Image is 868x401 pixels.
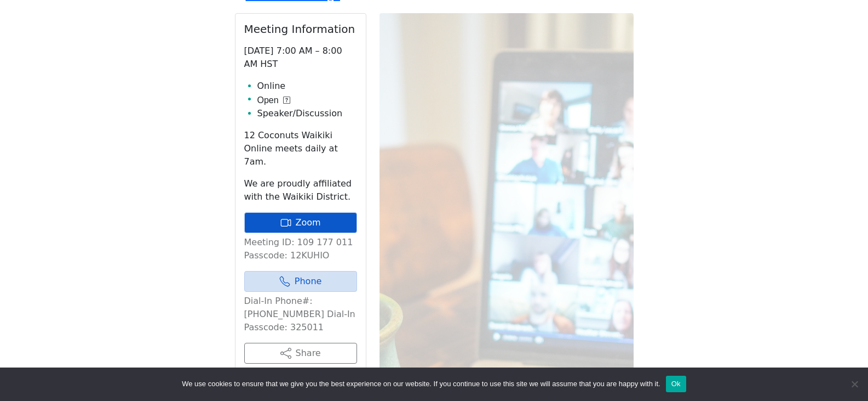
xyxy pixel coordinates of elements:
p: Meeting ID: 109 177 011 Passcode: 12KUHIO [244,236,357,262]
button: Ok [666,376,686,392]
p: Dial-In Phone#: [PHONE_NUMBER] Dial-In Passcode: 325011 [244,295,357,334]
a: Zoom [244,212,357,233]
span: No [849,379,860,389]
h2: Meeting Information [244,22,357,36]
li: Speaker/Discussion [257,107,357,120]
li: Online [257,80,357,93]
a: Phone [244,271,357,292]
p: 12 Coconuts Waikiki Online meets daily at 7am. [244,129,357,168]
button: Share [244,343,357,364]
span: We use cookies to ensure that we give you the best experience on our website. If you continue to ... [182,379,660,389]
span: Open [257,94,279,107]
p: We are proudly affiliated with the Waikiki District. [244,177,357,204]
p: [DATE] 7:00 AM – 8:00 AM HST [244,44,357,71]
button: Open [257,94,290,107]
